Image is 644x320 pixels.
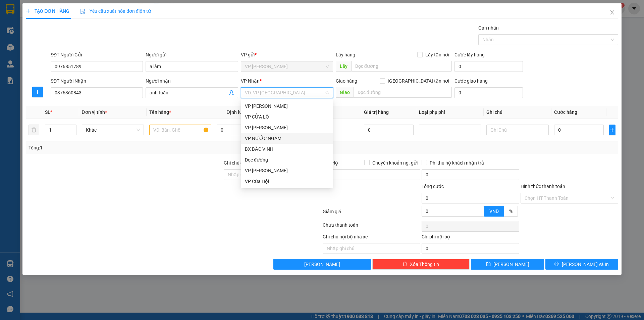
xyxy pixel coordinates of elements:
div: BX BẮC VINH [245,145,329,153]
div: Người gửi [146,51,238,58]
div: VP NƯỚC NGẦM [241,133,333,144]
div: Dọc đường [245,156,329,164]
input: Dọc đường [351,61,452,72]
div: Chi phí nội bộ [422,233,519,243]
input: Ghi Chú [486,125,548,135]
div: Giảm giá [322,208,421,220]
span: Lấy hàng [336,52,355,57]
span: Tên hàng [149,109,171,115]
input: VD: Bàn, Ghế [149,125,211,135]
label: Cước giao hàng [454,78,488,84]
span: [PERSON_NAME] [493,261,529,268]
span: Phí thu hộ khách nhận trả [427,159,487,167]
label: Ghi chú đơn hàng [224,160,261,166]
div: VP Nghi Xuân [241,165,333,176]
label: Gán nhãn [478,25,499,31]
span: close [609,10,615,15]
input: Cước lấy hàng [454,61,523,72]
span: Khác [86,125,140,135]
div: VP Cửa Hội [241,176,333,187]
span: Thu Hộ [323,160,338,166]
div: VP CỬA LÒ [245,113,329,121]
span: % [509,209,513,214]
div: Tổng: 1 [29,144,249,151]
span: Giá trị hàng [364,109,389,115]
div: Chưa thanh toán [322,221,421,233]
button: plus [32,87,43,97]
div: VP Cửa Hội [245,178,329,185]
input: 0 [364,125,414,135]
span: Lấy tận nơi [423,51,452,58]
div: BX BẮC VINH [241,144,333,154]
span: Chuyển khoản ng. gửi [370,159,420,167]
span: Đơn vị tính [82,109,107,115]
button: printer[PERSON_NAME] và In [545,259,618,270]
span: user-add [229,90,234,95]
button: plus [609,125,615,135]
div: VP GIA LÂM [241,122,333,133]
span: Định lượng [226,109,250,115]
div: Người nhận [146,77,238,85]
button: Close [603,3,622,22]
div: VP [PERSON_NAME] [245,167,329,174]
span: Lấy [336,61,351,72]
span: VND [489,209,499,214]
input: Nhập ghi chú [323,243,420,254]
span: [PERSON_NAME] và In [562,261,609,268]
label: Cước lấy hàng [454,52,485,57]
span: [GEOGRAPHIC_DATA], [GEOGRAPHIC_DATA] ↔ [GEOGRAPHIC_DATA] [16,29,67,51]
span: plus [33,89,43,95]
span: printer [554,262,559,267]
span: VP Nhận [241,78,260,84]
div: Ghi chú nội bộ nhà xe [323,233,420,243]
button: [PERSON_NAME] [273,259,371,270]
img: icon [80,9,86,14]
div: VP [PERSON_NAME] [245,124,329,131]
span: Xóa Thông tin [410,261,439,268]
span: plus [26,9,31,13]
div: VP NƯỚC NGẦM [245,135,329,142]
div: VP CỬA LÒ [241,111,333,122]
span: [GEOGRAPHIC_DATA] tận nơi [385,77,452,85]
strong: CHUYỂN PHÁT NHANH AN PHÚ QUÝ [18,5,67,27]
div: VP gửi [241,51,333,58]
span: save [486,262,491,267]
span: Yêu cầu xuất hóa đơn điện tử [80,8,151,14]
span: TẠO ĐƠN HÀNG [26,8,69,14]
label: Hình thức thanh toán [521,184,565,189]
img: logo [3,36,15,70]
div: VP [PERSON_NAME] [245,102,329,110]
span: plus [609,127,615,133]
div: SĐT Người Nhận [51,77,143,85]
input: Cước giao hàng [454,87,523,98]
span: Cước hàng [554,109,577,115]
input: Dọc đường [354,87,452,98]
div: Dọc đường [241,154,333,165]
div: SĐT Người Gửi [51,51,143,58]
th: Ghi chú [484,106,551,119]
span: Tổng cước [422,184,444,189]
span: Giao hàng [336,78,357,84]
span: Giao [336,87,354,98]
button: delete [29,125,39,135]
span: VP Nghi Xuân [245,61,329,72]
div: VP TRẦN THỦ ĐỘ [241,101,333,111]
th: Loại phụ phí [416,106,484,119]
span: SL [45,109,50,115]
span: delete [402,262,407,267]
button: save[PERSON_NAME] [471,259,544,270]
span: [PERSON_NAME] [304,261,340,268]
button: deleteXóa Thông tin [372,259,470,270]
input: Ghi chú đơn hàng [224,169,321,180]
